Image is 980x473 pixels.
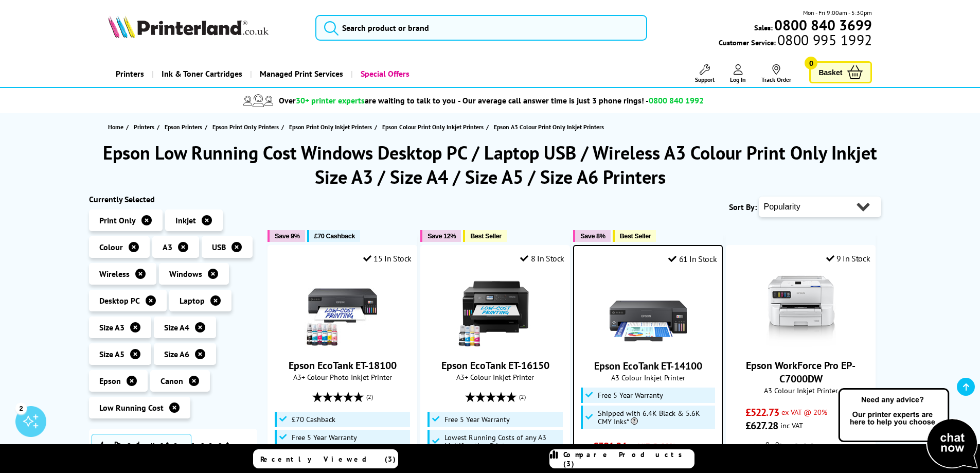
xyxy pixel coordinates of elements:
[99,242,123,252] span: Colour
[836,387,980,471] img: Open Live Chat window
[108,61,152,87] a: Printers
[668,254,717,264] div: 61 In Stock
[304,271,381,348] img: Epson EcoTank ET-18100
[279,95,456,106] span: Over are waiting to talk to you
[745,406,779,419] span: £522.73
[761,64,791,83] a: Track Order
[382,121,486,132] a: Epson Colour Print Only Inkjet Printers
[732,386,870,395] span: A3 Colour Inkjet Printer
[15,402,27,414] div: 2
[629,441,675,451] span: ex VAT @ 20%
[180,295,205,306] span: Laptop
[470,232,502,240] span: Best Seller
[162,61,242,87] span: Ink & Toner Cartridges
[164,349,189,359] span: Size A6
[108,15,269,38] img: Printerland Logo
[99,402,164,413] span: Low Running Cost
[161,376,183,386] span: Canon
[99,376,121,386] span: Epson
[292,433,357,442] span: Free 5 Year Warranty
[289,121,372,132] span: Epson Print Only Inkjet Printers
[745,440,856,459] li: 0.9p per mono page
[613,230,656,242] button: Best Seller
[152,61,250,87] a: Ink & Toner Cartridges
[774,15,872,34] b: 0800 840 3699
[253,449,398,468] a: Recently Viewed (3)
[746,359,856,386] a: Epson WorkForce Pro EP-C7000DW
[780,421,803,430] span: inc VAT
[598,391,663,399] span: Free 5 Year Warranty
[315,15,647,41] input: Search product or brand
[695,76,715,83] span: Support
[463,230,507,242] button: Best Seller
[729,202,757,212] span: Sort By:
[289,121,375,132] a: Epson Print Only Inkjet Printers
[89,141,892,189] h1: Epson Low Running Cost Windows Desktop PC / Laptop USB / Wireless A3 Colour Print Only Inkjet Siz...
[745,419,778,432] span: £627.28
[809,61,872,83] a: Basket 0
[250,61,351,87] a: Managed Print Services
[695,64,715,83] a: Support
[426,372,564,382] span: A3+ Colour Inkjet Printer
[134,121,157,132] a: Printers
[805,57,817,69] span: 0
[108,121,126,132] a: Home
[754,23,773,32] span: Sales:
[134,121,154,132] span: Printers
[175,215,196,225] span: Inkjet
[260,454,396,464] span: Recently Viewed (3)
[351,61,417,87] a: Special Offers
[781,407,827,417] span: ex VAT @ 20%
[314,232,355,240] span: £70 Cashback
[441,359,549,372] a: Epson EcoTank ET-16150
[307,230,360,242] button: £70 Cashback
[580,232,605,240] span: Save 8%
[163,242,172,252] span: A3
[363,253,412,264] div: 15 In Stock
[549,449,694,468] a: Compare Products (3)
[212,121,281,132] a: Epson Print Only Printers
[594,359,702,373] a: Epson EcoTank ET-14100
[719,35,872,47] span: Customer Service:
[457,340,534,351] a: Epson EcoTank ET-16150
[579,373,717,382] span: A3 Colour Inkjet Printer
[108,15,303,40] a: Printerland Logo
[427,232,456,240] span: Save 12%
[762,340,840,351] a: Epson WorkForce Pro EP-C7000DW
[776,35,872,45] span: 0800 995 1992
[99,295,140,306] span: Desktop PC
[366,387,373,407] span: (2)
[610,341,687,351] a: Epson EcoTank ET-14100
[730,64,746,83] a: Log In
[420,230,461,242] button: Save 12%
[165,121,202,132] span: Epson Printers
[212,242,226,252] span: USB
[620,232,651,240] span: Best Seller
[165,121,205,132] a: Epson Printers
[818,65,842,79] span: Basket
[304,340,381,351] a: Epson EcoTank ET-18100
[99,349,124,359] span: Size A5
[99,269,130,279] span: Wireless
[598,409,713,426] span: Shipped with 6.4K Black & 5.6K CMY Inks*
[444,433,561,450] span: Lowest Running Costs of any A3 Multifunction Printer
[296,95,365,106] span: 30+ printer experts
[92,434,191,464] span: 4 Products Found
[268,230,305,242] button: Save 9%
[289,359,397,372] a: Epson EcoTank ET-18100
[164,322,189,332] span: Size A4
[563,450,694,468] span: Compare Products (3)
[382,121,484,132] span: Epson Colour Print Only Inkjet Printers
[275,232,299,240] span: Save 9%
[458,95,704,106] span: - Our average call answer time is just 3 phone rings! -
[292,415,335,424] span: £70 Cashback
[773,20,872,30] a: 0800 840 3699
[803,8,872,17] span: Mon - Fri 9:00am - 5:30pm
[457,271,534,348] img: Epson EcoTank ET-16150
[519,387,526,407] span: (2)
[169,269,202,279] span: Windows
[191,440,239,459] a: reset filters
[273,372,412,382] span: A3+ Colour Photo Inkjet Printer
[593,440,627,453] span: £391.04
[212,121,279,132] span: Epson Print Only Printers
